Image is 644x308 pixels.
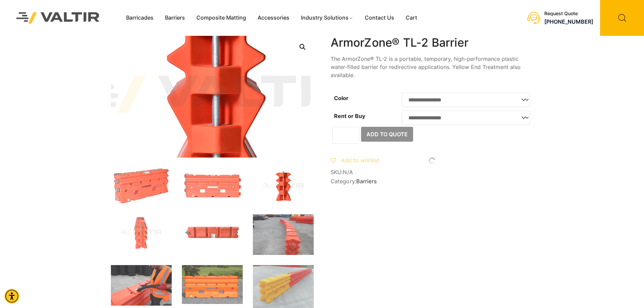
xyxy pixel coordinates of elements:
[120,13,159,23] a: Barricades
[331,169,533,175] span: SKU:
[334,95,349,101] label: Color
[331,36,533,50] h1: ArmorZone® TL-2 Barrier
[343,169,353,175] span: N/A
[544,11,593,17] div: Request Quote
[295,13,359,23] a: Industry Solutions
[111,214,172,251] img: An orange traffic barrier with a modular design, featuring interlocking sections and a metal conn...
[182,214,243,251] img: An orange highway barrier with markings, featuring a metal attachment point and safety information.
[356,178,377,185] a: Barriers
[253,214,314,255] img: A curved line of bright orange traffic barriers on a concrete surface, with additional barriers s...
[159,13,191,23] a: Barriers
[191,13,252,23] a: Composite Matting
[296,41,309,53] a: Open this option
[7,3,109,32] img: Valtir Rentals
[182,265,243,304] img: An orange plastic barrier with holes, set against a green landscape with trees and sheep in the b...
[253,168,314,204] img: An orange, zigzag-shaped object with a central metal rod, likely a weight or stabilizer for equip...
[400,13,423,23] a: Cart
[182,168,243,204] img: An orange plastic component with various holes and slots, likely used in construction or machinery.
[252,13,295,23] a: Accessories
[359,13,400,23] a: Contact Us
[544,18,593,25] a: call (888) 496-3625
[331,178,533,185] span: Category:
[331,55,533,79] p: The ArmorZone® TL-2 is a portable, temporary, high-performance plastic water-filled barrier for r...
[111,265,172,306] img: A person in an orange safety vest and gloves is using a hose connected to an orange container, wi...
[361,127,413,142] button: Add to Quote
[332,127,359,144] input: Product quantity
[111,168,172,204] img: ArmorZone_Org_3Q.jpg
[4,289,19,304] div: Accessibility Menu
[334,113,365,119] label: Rent or Buy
